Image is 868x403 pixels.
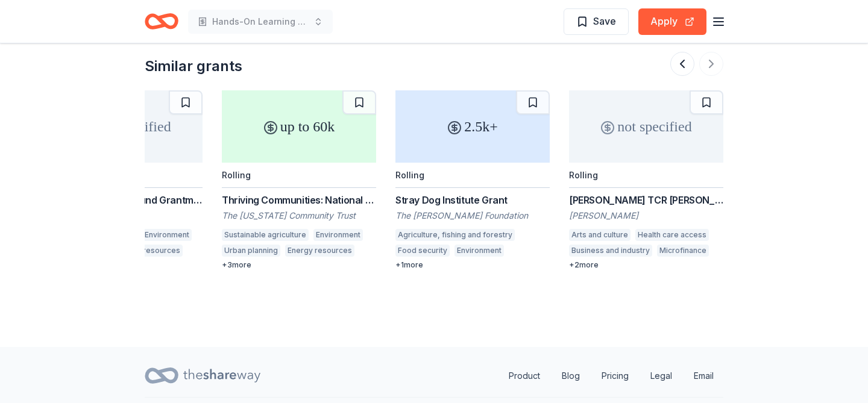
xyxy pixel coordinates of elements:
[395,260,550,270] div: + 1 more
[395,229,515,241] div: Agriculture, fishing and forestry
[395,210,550,222] div: The [PERSON_NAME] Foundation
[635,229,709,241] div: Health care access
[552,364,590,388] a: Blog
[222,90,376,163] div: up to 60k
[113,245,183,257] div: Energy resources
[222,245,280,257] div: Urban planning
[222,170,251,180] div: Rolling
[684,364,723,388] a: Email
[569,245,652,257] div: Business and industry
[454,245,504,257] div: Environment
[499,364,550,388] a: Product
[395,90,550,163] div: 2.5k+
[593,13,616,29] span: Save
[569,90,723,163] div: not specified
[222,193,376,207] div: Thriving Communities: National and International Environmental Grantmaking
[569,170,598,180] div: Rolling
[395,245,450,257] div: Food security
[592,364,638,388] a: Pricing
[569,193,723,207] div: [PERSON_NAME] TCR [PERSON_NAME]
[657,245,709,257] div: Microfinance
[395,90,550,270] a: 2.5k+RollingStray Dog Institute GrantThe [PERSON_NAME] FoundationAgriculture, fishing and forestr...
[222,229,309,241] div: Sustainable agriculture
[313,229,363,241] div: Environment
[569,210,723,222] div: [PERSON_NAME]
[145,7,178,36] a: Home
[222,260,376,270] div: + 3 more
[395,170,424,180] div: Rolling
[222,210,376,222] div: The [US_STATE] Community Trust
[145,57,242,76] div: Similar grants
[188,10,333,34] button: Hands-On Learning Opportunities At A Sustainable Food Garden
[564,8,629,35] button: Save
[142,229,192,241] div: Environment
[569,229,631,241] div: Arts and culture
[569,90,723,270] a: not specifiedRolling[PERSON_NAME] TCR [PERSON_NAME][PERSON_NAME]Arts and cultureHealth care acces...
[638,8,706,35] button: Apply
[395,193,550,207] div: Stray Dog Institute Grant
[222,90,376,270] a: up to 60kRollingThriving Communities: National and International Environmental GrantmakingThe [US...
[569,260,723,270] div: + 2 more
[641,364,682,388] a: Legal
[285,245,354,257] div: Energy resources
[499,364,723,388] nav: quick links
[212,14,309,29] span: Hands-On Learning Opportunities At A Sustainable Food Garden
